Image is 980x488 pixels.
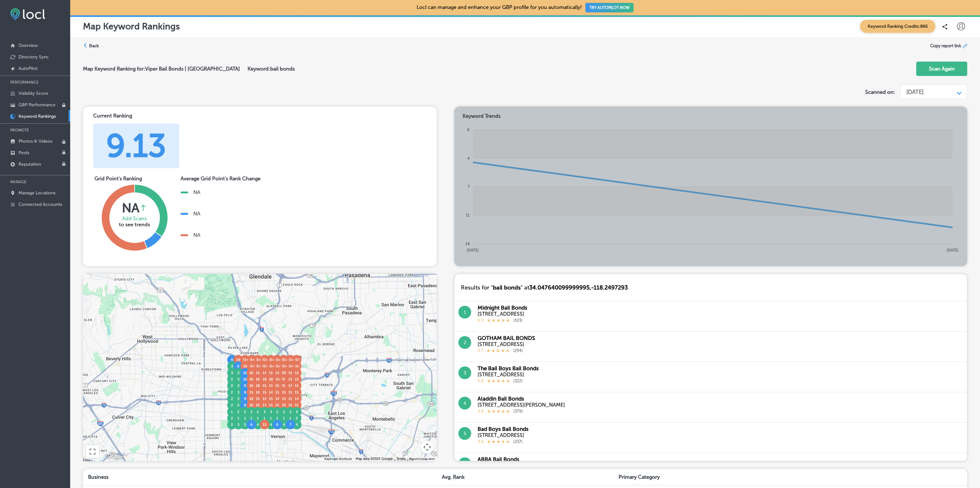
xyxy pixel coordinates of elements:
div: 4.8 Stars [487,378,510,384]
p: ( 322 ) [513,379,523,384]
button: 3 [458,366,471,379]
p: AutoPilot [19,66,38,71]
span: 34.047640099999995 , -118.2497293 [529,284,628,291]
div: [STREET_ADDRESS] [478,311,527,317]
div: [STREET_ADDRESS][PERSON_NAME] [478,402,565,408]
div: GOTHAM BAIL BONDS [478,335,535,341]
p: Directory Sync [19,54,49,60]
p: ( 379 ) [513,409,523,415]
div: NA [193,232,200,238]
p: Keyword Rankings [19,114,56,119]
h2: Keyword: bail bonds [248,66,295,72]
div: Add Scans [117,215,152,221]
div: Midnight Bail Bonds [478,304,527,311]
div: [STREET_ADDRESS] [478,372,539,378]
p: 4.9 [478,318,484,324]
div: NA [193,189,200,195]
p: GBP Performance [19,102,56,108]
label: Scanned on: [865,89,895,95]
div: Business [83,469,437,485]
span: Copy report link [930,43,961,48]
p: ( 294 ) [513,348,523,354]
h2: Map Keyword Ranking for: Viper Bail Bonds | [GEOGRAPHIC_DATA] [83,66,248,72]
p: Reputation [19,161,41,167]
div: Grid Point's Ranking [94,176,174,182]
a: Report a map error [409,457,435,461]
div: [STREET_ADDRESS] [478,341,535,347]
div: Current Ranking [93,113,260,119]
span: bail bonds [493,284,521,291]
img: Google [104,453,125,461]
a: Open this area in Google Maps (opens a new window) [104,453,125,461]
p: Visibility Score [19,91,48,96]
button: 5 [458,427,471,440]
p: Manage Locations [19,190,56,196]
div: Bad Boys Bail Bonds [478,426,529,432]
label: Back [89,43,99,49]
a: Terms [397,457,405,461]
div: Aladdin Bail Bonds [478,395,565,402]
div: 4.7 Stars [486,347,510,354]
button: 4 [458,397,471,409]
button: Scan Again [916,62,967,76]
div: 9.13 [106,127,166,165]
button: 1 [458,306,471,319]
p: Photos & Videos [19,139,52,144]
p: 4.8 [478,409,484,415]
p: Overview [19,43,38,48]
div: 4.6 Stars [487,438,510,445]
div: Results for " " at [455,274,634,301]
button: 2 [458,336,471,349]
div: [DATE] [906,88,924,95]
p: Map Keyword Rankings [83,21,180,32]
p: 4.8 [478,379,484,384]
button: Map camera controls [421,441,434,454]
p: ( 103 ) [513,318,523,324]
button: 6 [458,457,471,470]
div: Primary Category [613,469,967,485]
div: ABBA Bail Bonds [478,456,565,462]
div: The Bail Boys Bail Bonds [478,365,539,372]
div: [STREET_ADDRESS] [478,432,529,438]
div: NA [193,211,200,217]
p: Posts [19,150,29,155]
button: Toggle fullscreen view [86,445,99,458]
p: 4.6 [478,439,484,445]
div: Average Grid Point's Rank Change [181,176,261,182]
span: Keyword Ranking Credits: 866 [860,20,935,33]
div: 4.8 Stars [487,408,510,415]
div: 4.9 Stars [487,317,510,324]
button: TRY AUTOPILOT NOW [585,3,634,12]
span: Map data ©2025 Google [356,457,393,461]
div: to see trends [117,215,152,228]
p: Connected Accounts [19,202,62,207]
img: fda3e92497d09a02dc62c9cd864e3231.png [10,8,45,20]
p: 4.7 [478,348,483,354]
div: Avg. Rank [437,469,613,485]
button: Keyboard shortcuts [324,457,352,461]
p: ( 237 ) [513,439,523,445]
div: NA [122,200,139,215]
